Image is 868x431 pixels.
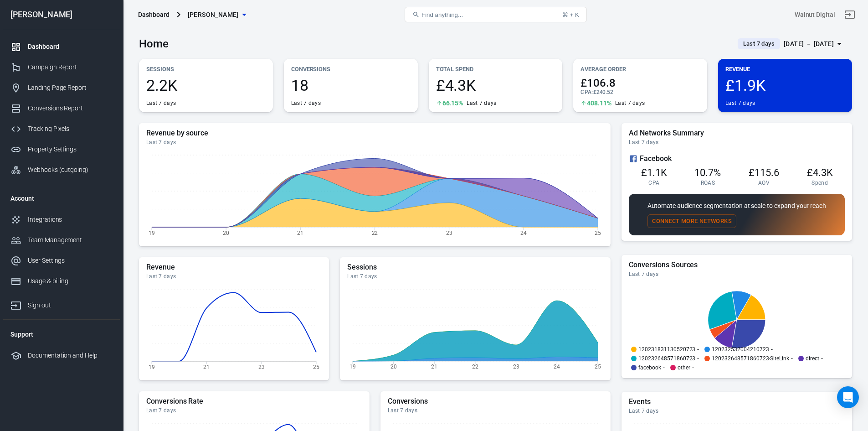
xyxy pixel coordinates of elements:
[587,100,611,106] span: 408.11%
[146,139,603,146] div: Last 7 days
[694,167,721,178] span: 10.7%
[513,363,519,370] tspan: 23
[749,167,779,178] span: £115.6
[421,11,463,18] span: Find anything...
[725,78,845,93] span: £1.9K
[28,165,113,175] div: Webhooks (outgoing)
[146,263,322,272] h5: Revenue
[3,10,120,19] div: [PERSON_NAME]
[697,356,699,361] span: -
[3,250,120,271] a: User Settings
[3,291,120,316] a: Sign out
[3,160,120,180] a: Webhooks (outgoing)
[771,347,773,352] span: -
[839,4,861,26] a: Sign out
[730,36,852,52] button: Last 7 days[DATE] － [DATE]
[593,89,614,95] span: £240.52
[740,39,778,48] span: Last 7 days
[3,271,120,291] a: Usage & billing
[3,230,120,250] a: Team Management
[258,363,265,370] tspan: 23
[28,104,113,113] div: Conversions Report
[146,129,603,138] h5: Revenue by source
[28,124,113,134] div: Tracking Pixels
[203,363,210,370] tspan: 21
[638,365,661,370] p: facebook
[467,99,496,107] div: Last 7 days
[641,167,667,178] span: £1.1K
[388,407,604,414] div: Last 7 days
[638,356,695,361] p: 120232648571860723
[28,145,113,154] div: Property Settings
[712,347,769,352] p: 120232532004210723
[648,179,659,187] span: CPA
[3,98,120,119] a: Conversions Report
[638,347,695,352] p: 120231831130520723
[3,209,120,230] a: Integrations
[758,179,770,187] span: AOV
[149,229,155,236] tspan: 19
[436,78,555,93] span: £4.3K
[3,119,120,139] a: Tracking Pixels
[647,201,826,211] p: Automate audience segmentation at scale to expand your reach
[629,270,845,278] div: Last 7 days
[629,397,845,406] h5: Events
[615,99,645,107] div: Last 7 days
[146,64,266,74] p: Sessions
[390,363,397,370] tspan: 20
[3,323,120,345] li: Support
[146,397,362,406] h5: Conversions Rate
[678,365,690,370] p: other
[520,229,527,236] tspan: 24
[629,260,845,270] h5: Conversions Sources
[580,89,593,95] span: CPA :
[146,78,266,93] span: 2.2K
[184,6,250,23] button: [PERSON_NAME]
[3,78,120,98] a: Landing Page Report
[701,179,715,187] span: ROAS
[580,78,700,88] span: £106.8
[388,397,604,406] h5: Conversions
[629,129,845,138] h5: Ad Networks Summary
[146,99,176,107] div: Last 7 days
[692,365,694,370] span: -
[28,301,113,310] div: Sign out
[791,356,793,361] span: -
[795,10,835,20] div: Account id: 1itlNlHf
[431,363,438,370] tspan: 21
[188,9,239,21] span: Chris Cole
[595,363,601,370] tspan: 25
[647,214,736,228] button: Connect More Networks
[3,187,120,209] li: Account
[3,139,120,160] a: Property Settings
[138,10,169,19] div: Dashboard
[297,229,303,236] tspan: 21
[146,407,362,414] div: Last 7 days
[291,99,321,107] div: Last 7 days
[712,356,789,361] p: 120232648571860723-SiteLink
[725,99,755,107] div: Last 7 days
[313,363,319,370] tspan: 25
[580,64,700,74] p: Average Order
[28,62,113,72] div: Campaign Report
[472,363,478,370] tspan: 22
[837,386,859,408] div: Open Intercom Messenger
[725,64,845,74] p: Revenue
[28,83,113,93] div: Landing Page Report
[595,229,601,236] tspan: 25
[28,256,113,265] div: User Settings
[28,215,113,224] div: Integrations
[223,229,229,236] tspan: 20
[663,365,665,370] span: -
[146,273,322,280] div: Last 7 days
[807,167,833,178] span: £4.3K
[812,179,828,187] span: Spend
[372,229,378,236] tspan: 22
[291,64,411,74] p: Conversions
[784,38,834,50] div: [DATE] － [DATE]
[442,100,463,106] span: 66.15%
[28,42,113,52] div: Dashboard
[28,276,113,286] div: Usage & billing
[405,7,587,22] button: Find anything...⌘ + K
[3,36,120,57] a: Dashboard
